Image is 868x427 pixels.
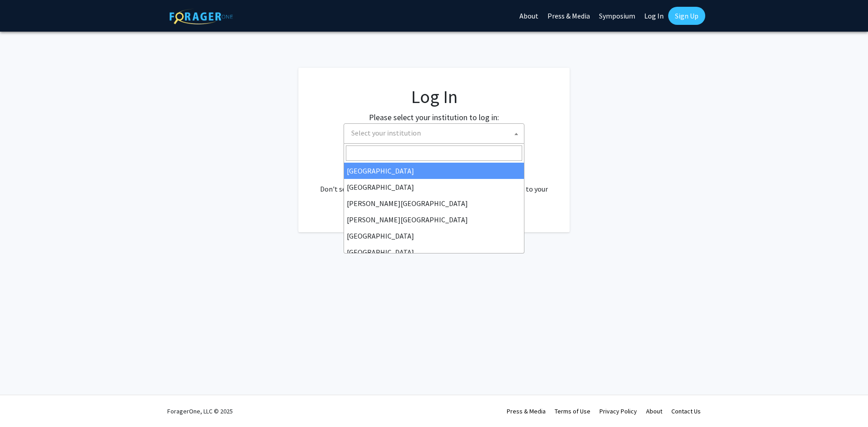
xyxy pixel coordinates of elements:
input: Search [346,145,522,161]
li: [PERSON_NAME][GEOGRAPHIC_DATA] [344,195,524,211]
iframe: Chat [7,386,38,420]
a: Press & Media [507,407,546,415]
a: Sign Up [668,7,705,25]
li: [GEOGRAPHIC_DATA] [344,179,524,195]
span: Select your institution [351,128,421,137]
span: Select your institution [344,123,524,144]
div: No account? . Don't see your institution? about bringing ForagerOne to your institution. [316,162,552,205]
li: [GEOGRAPHIC_DATA] [344,228,524,244]
div: ForagerOne, LLC © 2025 [167,395,233,427]
a: Privacy Policy [599,407,637,415]
a: Terms of Use [555,407,590,415]
span: Select your institution [348,124,524,142]
li: [GEOGRAPHIC_DATA] [344,163,524,179]
a: About [646,407,662,415]
img: ForagerOne Logo [170,9,233,24]
a: Contact Us [671,407,701,415]
li: [PERSON_NAME][GEOGRAPHIC_DATA] [344,211,524,228]
h1: Log In [316,86,552,108]
label: Please select your institution to log in: [369,111,499,123]
li: [GEOGRAPHIC_DATA] [344,244,524,260]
